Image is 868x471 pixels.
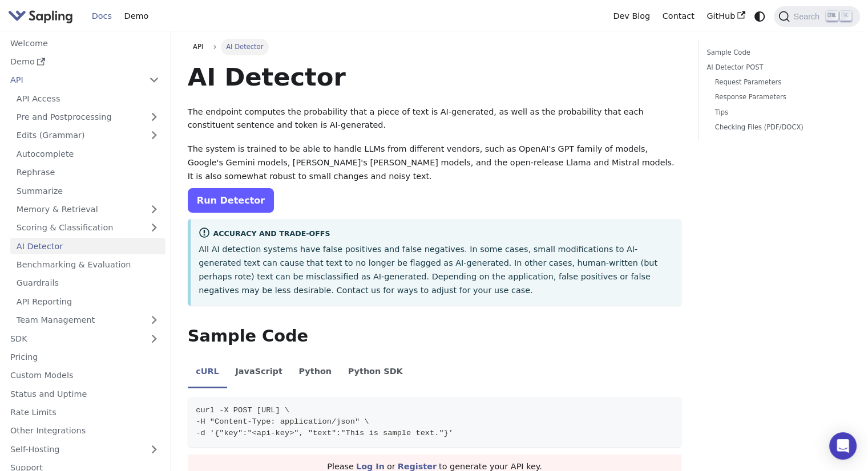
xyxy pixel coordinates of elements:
li: Python [290,357,340,389]
a: Edits (Grammar) [10,127,165,144]
a: Log In [356,462,385,471]
li: JavaScript [227,357,290,389]
div: Open Intercom Messenger [829,432,857,460]
p: All AI detection systems have false positives and false negatives. In some cases, small modificat... [199,243,673,297]
span: AI Detector [221,39,269,55]
a: Custom Models [4,367,165,384]
a: API [188,39,209,55]
a: Sample Code [706,47,847,58]
button: Collapse sidebar category 'API' [143,72,165,88]
li: cURL [188,357,227,389]
a: Guardrails [10,275,165,291]
kbd: K [840,11,851,21]
a: AI Detector [10,238,165,254]
span: API [193,43,203,51]
p: The system is trained to be able to handle LLMs from different vendors, such as OpenAI's GPT fami... [188,143,681,183]
a: Other Integrations [4,423,165,439]
a: Docs [86,7,118,25]
a: API [4,72,143,88]
a: Run Detector [188,188,274,213]
a: Rate Limits [4,404,165,421]
a: API Reporting [10,293,165,310]
a: API Access [10,90,165,107]
img: Sapling.ai [8,8,73,25]
a: Benchmarking & Evaluation [10,257,165,273]
li: Python SDK [340,357,411,389]
a: Response Parameters [715,92,843,103]
a: Pricing [4,349,165,366]
a: Welcome [4,35,165,51]
a: Autocomplete [10,145,165,162]
span: curl -X POST [URL] \ [196,406,289,415]
div: Accuracy and Trade-offs [199,227,673,241]
a: Team Management [10,312,165,328]
a: Summarize [10,182,165,199]
a: Request Parameters [715,77,843,88]
h1: AI Detector [188,62,681,92]
a: Self-Hosting [4,441,165,457]
a: Pre and Postprocessing [10,109,165,125]
a: AI Detector POST [706,62,847,73]
a: Scoring & Classification [10,220,165,236]
a: Rephrase [10,164,165,181]
h2: Sample Code [188,326,681,347]
span: -d '{"key":"<api-key>", "text":"This is sample text."}' [196,429,453,437]
a: Contact [656,7,701,25]
button: Switch between dark and light mode (currently system mode) [752,8,768,25]
a: Dev Blog [607,7,656,25]
span: Search [790,12,826,21]
span: -H "Content-Type: application/json" \ [196,417,369,426]
a: SDK [4,330,143,347]
a: Demo [118,7,155,25]
a: Tips [715,107,843,118]
p: The endpoint computes the probability that a piece of text is AI-generated, as well as the probab... [188,105,681,133]
a: Demo [4,54,165,70]
a: Status and Uptime [4,385,165,402]
button: Search (Ctrl+K) [774,6,859,27]
a: Memory & Retrieval [10,201,165,218]
a: Register [398,462,437,471]
a: GitHub [700,7,751,25]
nav: Breadcrumbs [188,39,681,55]
button: Expand sidebar category 'SDK' [143,330,165,347]
a: Sapling.ai [8,8,77,25]
a: Checking Files (PDF/DOCX) [715,122,843,133]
